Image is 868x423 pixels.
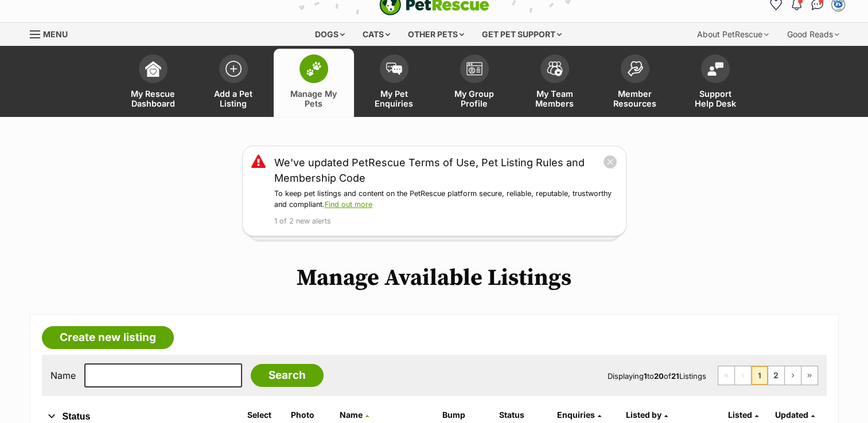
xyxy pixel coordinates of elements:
[113,49,193,117] a: My Rescue Dashboard
[728,410,758,420] a: Listed
[274,49,354,117] a: Manage My Pets
[775,410,815,420] a: Updated
[801,366,818,385] a: Last page
[644,371,647,381] strong: 1
[595,49,675,117] a: Member Resources
[274,189,617,210] p: To keep pet listings and content on the PetRescue platform secure, reliable, reputable, trustwort...
[785,366,801,385] a: Next page
[42,326,174,349] a: Create new listing
[145,61,161,77] img: dashboard-icon-eb2f2d2d3e046f16d808141f083e7271f6b2e854fb5c12c21221c1fb7104beca.svg
[127,89,179,108] span: My Rescue Dashboard
[556,410,594,420] span: translation missing: en.admin.listings.index.attributes.enquiries
[368,89,420,108] span: My Pet Enquiries
[43,29,68,39] span: Menu
[671,371,679,381] strong: 21
[690,89,741,108] span: Support Help Desk
[474,23,570,46] div: Get pet support
[251,364,324,387] input: Search
[728,410,752,420] span: Listed
[626,410,668,420] a: Listed by
[603,155,617,169] button: close
[355,23,398,46] div: Cats
[50,370,76,381] label: Name
[340,410,363,420] span: Name
[340,410,369,420] a: Name
[466,62,482,76] img: group-profile-icon-3fa3cf56718a62981997c0bc7e787c4b2cf8bcc04b72c1350f741eb67cf2f40e.svg
[225,61,242,77] img: add-pet-listing-icon-0afa8454b4691262ce3f59096e99ab1cd57d4a30225e0717b998d2c9b9846f56.svg
[434,49,515,117] a: My Group Profile
[354,49,434,117] a: My Pet Enquiries
[386,62,402,75] img: pet-enquiries-icon-7e3ad2cf08bfb03b45e93fb7055b45f3efa6380592205ae92323e6603595dc1f.svg
[779,23,847,46] div: Good Reads
[718,366,734,385] span: First page
[193,49,274,117] a: Add a Pet Listing
[735,366,751,385] span: Previous page
[556,410,601,420] a: Enquiries
[449,89,500,108] span: My Group Profile
[208,89,259,108] span: Add a Pet Listing
[274,216,617,227] p: 1 of 2 new alerts
[400,23,472,46] div: Other pets
[707,62,723,76] img: help-desk-icon-fdf02630f3aa405de69fd3d07c3f3aa587a6932b1a1747fa1d2bba05be0121f9.svg
[768,366,784,385] a: Page 2
[775,410,808,420] span: Updated
[689,23,777,46] div: About PetRescue
[274,155,603,186] a: We've updated PetRescue Terms of Use, Pet Listing Rules and Membership Code
[547,61,563,76] img: team-members-icon-5396bd8760b3fe7c0b43da4ab00e1e3bb1a5d9ba89233759b79545d2d3fc5d0d.svg
[627,61,643,76] img: member-resources-icon-8e73f808a243e03378d46382f2149f9095a855e16c252ad45f914b54edf8863c.svg
[288,89,340,108] span: Manage My Pets
[675,49,756,117] a: Support Help Desk
[626,410,661,420] span: Listed by
[30,23,76,44] a: Menu
[325,200,372,209] a: Find out more
[752,366,768,385] span: Page 1
[515,49,595,117] a: My Team Members
[654,371,664,381] strong: 20
[609,89,661,108] span: Member Resources
[529,89,581,108] span: My Team Members
[307,23,353,46] div: Dogs
[306,61,322,76] img: manage-my-pets-icon-02211641906a0b7f246fdf0571729dbe1e7629f14944591b6c1af311fb30b64b.svg
[718,366,818,385] nav: Pagination
[608,371,706,381] span: Displaying to of Listings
